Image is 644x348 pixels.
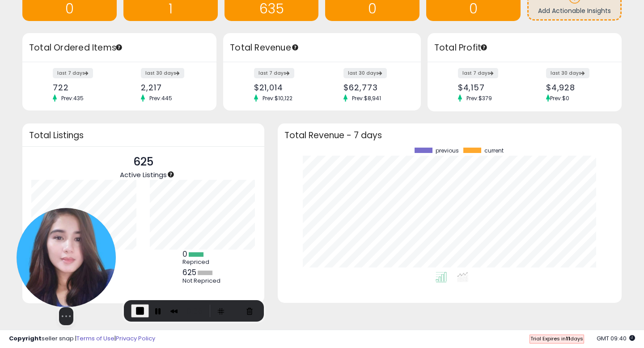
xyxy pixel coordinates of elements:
[141,83,201,92] div: 2,217
[343,83,405,92] div: $62,773
[76,334,114,343] a: Terms of Use
[116,334,155,343] a: Privacy Policy
[484,148,504,154] span: current
[9,335,155,343] div: seller snap | |
[120,170,167,179] span: Active Listings
[53,83,113,92] div: 722
[9,334,42,343] strong: Copyright
[182,249,187,259] b: 0
[182,259,223,266] div: Repriced
[458,68,498,78] label: last 7 days
[27,1,112,16] h1: 0
[29,132,258,139] h3: Total Listings
[530,335,583,342] span: Trial Expires in days
[546,83,606,92] div: $4,928
[141,68,184,78] label: last 30 days
[53,68,93,78] label: last 7 days
[480,43,488,51] div: Tooltip anchor
[343,68,387,78] label: last 30 days
[546,68,589,78] label: last 30 days
[230,42,414,54] h3: Total Revenue
[597,334,635,343] span: 2025-08-12 09:40 GMT
[347,94,386,102] span: Prev: $8,941
[538,6,611,15] span: Add Actionable Insights
[566,335,570,342] b: 11
[167,170,175,178] div: Tooltip anchor
[431,1,516,16] h1: 0
[145,94,177,102] span: Prev: 445
[29,42,210,54] h3: Total Ordered Items
[291,43,299,51] div: Tooltip anchor
[120,153,167,170] p: 625
[434,42,615,54] h3: Total Profit
[436,148,459,154] span: previous
[330,1,415,16] h1: 0
[258,94,297,102] span: Prev: $10,122
[229,1,314,16] h1: 635
[284,132,615,139] h3: Total Revenue - 7 days
[462,94,496,102] span: Prev: $379
[458,83,518,92] div: $4,157
[115,43,123,51] div: Tooltip anchor
[254,83,315,92] div: $21,014
[128,1,213,16] h1: 1
[182,267,196,278] b: 625
[57,94,88,102] span: Prev: 435
[254,68,294,78] label: last 7 days
[550,94,569,102] span: Prev: $0
[182,277,223,284] div: Not Repriced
